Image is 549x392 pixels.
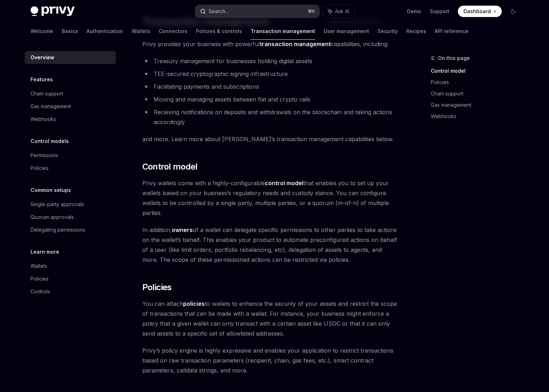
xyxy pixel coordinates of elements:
[142,282,172,293] span: Policies
[87,23,123,40] a: Authentication
[31,89,63,98] div: Chain support
[183,300,205,308] a: policies
[31,137,69,145] h5: Control models
[31,186,71,194] h5: Common setups
[31,275,49,283] div: Policies
[142,161,198,172] span: Control model
[25,198,116,211] a: Single-party approvals
[159,23,187,40] a: Connectors
[31,287,50,296] div: Controls
[406,23,426,40] a: Recipes
[196,23,242,40] a: Policies & controls
[142,346,398,375] span: Privy’s policy engine is highly expressive and enables your application to restrict transactions ...
[431,111,525,122] a: Webhooks
[260,40,331,48] strong: transaction management
[265,180,303,187] strong: control model
[142,107,398,127] li: Receiving notifications on deposits and withdrawals on the blockchain and taking actions accordingly
[209,7,229,16] div: Search...
[335,8,349,15] span: Ask AI
[142,82,398,92] li: Facilitating payments and subscriptions
[323,5,354,18] button: Ask AI
[25,223,116,236] a: Delegating permissions
[31,23,53,40] a: Welcome
[308,9,315,14] span: ⌘ K
[31,75,53,84] h5: Features
[195,5,319,18] button: Search...⌘K
[132,23,150,40] a: Wallets
[25,113,116,126] a: Webhooks
[25,211,116,223] a: Quorum approvals
[435,23,468,40] a: API reference
[507,6,519,17] button: Toggle dark mode
[251,23,315,40] a: Transaction management
[31,115,56,123] div: Webhooks
[142,69,398,79] li: TEE-secured cryptographic signing infrastructure
[31,6,75,16] img: dark logo
[62,23,78,40] a: Basics
[431,99,525,111] a: Gas management
[25,100,116,113] a: Gas management
[25,51,116,64] a: Overview
[31,226,85,234] div: Delegating permissions
[142,134,398,144] span: and more. Learn more about [PERSON_NAME]’s transaction management capabilities below.
[458,6,502,17] a: Dashboard
[25,87,116,100] a: Chain support
[31,262,47,270] div: Wallets
[25,149,116,162] a: Permissions
[378,23,398,40] a: Security
[438,54,470,62] span: On this page
[31,213,74,221] div: Quorum approvals
[31,200,84,209] div: Single-party approvals
[407,8,421,15] a: Demo
[25,285,116,298] a: Controls
[25,260,116,272] a: Wallets
[172,226,193,234] a: owners
[31,53,54,62] div: Overview
[25,272,116,285] a: Policies
[142,39,398,49] span: Privy provides your business with powerful capabilities, including:
[142,178,398,218] span: Privy wallets come with a highly-configurable that enables you to set up your wallets based on yo...
[142,299,398,338] span: You can attach to wallets to enhance the security of your assets and restrict the scope of transa...
[463,8,491,15] span: Dashboard
[25,162,116,175] a: Policies
[265,180,303,187] a: control model
[31,248,59,256] h5: Learn more
[31,164,49,172] div: Policies
[142,94,398,104] li: Moving and managing assets between fiat and crypto rails
[324,23,369,40] a: User management
[142,56,398,66] li: Treasury management for businesses holding digital assets
[431,88,525,99] a: Chain support
[31,151,58,160] div: Permissions
[431,65,525,77] a: Control model
[31,102,71,111] div: Gas management
[142,225,398,265] span: In addition, of a wallet can delegate specific permissions to other parties to take actions on th...
[430,8,449,15] a: Support
[431,77,525,88] a: Policies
